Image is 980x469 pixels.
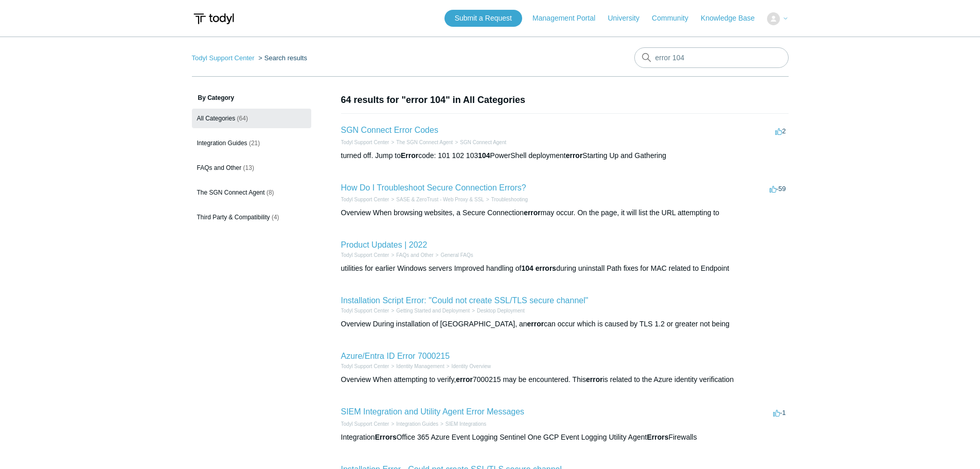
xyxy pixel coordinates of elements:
[396,140,453,145] a: The SGN Connect Agent
[341,296,589,305] a: Installation Script Error: "Could not create SSL/TLS secure channel"
[773,409,786,416] span: -1
[197,115,236,122] span: All Categories
[477,308,525,314] a: Desktop Deployment
[341,421,389,427] a: Todyl Support Center
[444,362,491,370] li: Identity Overview
[192,109,311,128] a: All Categories (64)
[375,433,397,441] em: Errors
[401,151,418,160] em: Error
[524,209,541,217] em: error
[456,375,473,384] em: error
[341,197,389,202] a: Todyl Support Center
[566,151,583,160] em: error
[341,374,789,385] div: Overview When attempting to verify, 7000215 may be encountered. This is related to the Azure iden...
[452,363,491,369] a: Identity Overview
[438,420,486,428] li: SIEM Integrations
[341,183,526,192] a: How Do I Troubleshoot Secure Connection Errors?
[266,189,274,196] span: (8)
[460,140,506,145] a: SGN Connect Agent
[197,140,247,147] span: Integration Guides
[192,54,255,62] a: Todyl Support Center
[396,252,433,258] a: FAQs and Other
[478,151,490,160] em: 104
[532,13,605,24] a: Management Portal
[484,196,528,203] li: Troubleshooting
[341,308,389,314] a: Todyl Support Center
[243,164,254,171] span: (13)
[341,240,427,249] a: Product Updates | 2022
[192,133,311,153] a: Integration Guides (21)
[341,263,789,274] div: utilities for earlier Windows servers Improved handling of during uninstall Path fixes for MAC re...
[389,138,453,146] li: The SGN Connect Agent
[192,183,311,202] a: The SGN Connect Agent (8)
[521,264,533,272] em: 104
[389,307,470,315] li: Getting Started and Deployment
[453,138,506,146] li: SGN Connect Agent
[341,362,389,370] li: Todyl Support Center
[341,196,389,203] li: Todyl Support Center
[389,251,433,259] li: FAQs and Other
[396,363,444,369] a: Identity Management
[536,264,556,272] em: errors
[192,93,311,102] h3: By Category
[249,140,260,147] span: (21)
[634,47,789,68] input: Search
[341,319,789,329] div: Overview During installation of [GEOGRAPHIC_DATA], an can occur which is caused by TLS 1.2 or gre...
[446,421,486,427] a: SIEM Integrations
[197,164,242,171] span: FAQs and Other
[647,433,668,441] em: Errors
[192,158,311,178] a: FAQs and Other (13)
[770,185,786,193] span: -59
[652,13,699,24] a: Community
[341,150,789,161] div: turned off. Jump to code: 101 102 103 PowerShell deployment Starting Up and Gathering
[341,432,789,443] div: Integration Office 365 Azure Event Logging Sentinel One GCP Event Logging Utility Agent Firewalls
[396,421,438,427] a: Integration Guides
[272,214,279,221] span: (4)
[341,407,525,416] a: SIEM Integration and Utility Agent Error Messages
[396,308,470,314] a: Getting Started and Deployment
[527,320,544,328] em: error
[341,307,389,315] li: Todyl Support Center
[341,352,450,360] a: Azure/Entra ID Error 7000215
[256,54,307,62] li: Search results
[389,196,484,203] li: SASE & ZeroTrust - Web Proxy & SSL
[608,13,649,24] a: University
[197,189,265,196] span: The SGN Connect Agent
[341,252,389,258] a: Todyl Support Center
[389,362,444,370] li: Identity Management
[396,197,484,202] a: SASE & ZeroTrust - Web Proxy & SSL
[491,197,528,202] a: Troubleshooting
[341,140,389,145] a: Todyl Support Center
[192,9,236,28] img: Todyl Support Center Help Center home page
[775,127,786,135] span: 2
[341,126,438,134] a: SGN Connect Error Codes
[341,138,389,146] li: Todyl Support Center
[341,420,389,428] li: Todyl Support Center
[197,214,270,221] span: Third Party & Compatibility
[237,115,248,122] span: (64)
[192,207,311,227] a: Third Party & Compatibility (4)
[434,251,473,259] li: General FAQs
[470,307,525,315] li: Desktop Deployment
[701,13,765,24] a: Knowledge Base
[341,93,789,107] h1: 64 results for "error 104" in All Categories
[341,207,789,218] div: Overview When browsing websites, a Secure Connection may occur. On the page, it will list the URL...
[192,54,257,62] li: Todyl Support Center
[586,375,603,384] em: error
[341,251,389,259] li: Todyl Support Center
[440,252,473,258] a: General FAQs
[444,10,522,27] a: Submit a Request
[389,420,438,428] li: Integration Guides
[341,363,389,369] a: Todyl Support Center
